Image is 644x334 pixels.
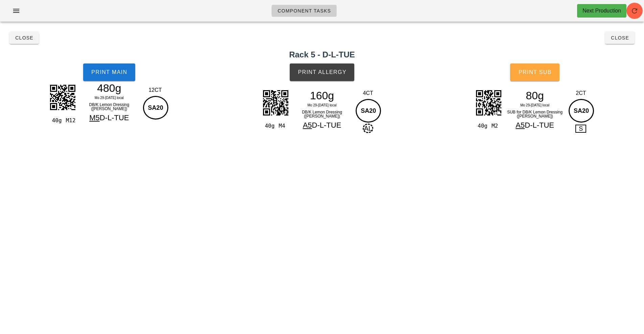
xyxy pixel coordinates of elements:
[303,121,312,129] span: A5
[277,8,331,14] span: Component Tasks
[49,116,63,125] div: 40g
[95,96,124,100] span: Mo 29-[DATE] local
[80,101,139,112] div: DB/K Lemon Dressing ([PERSON_NAME])
[516,121,525,129] span: A5
[510,63,559,81] button: Print Sub
[262,122,276,130] div: 40g
[143,96,168,120] div: SA20
[312,121,341,129] span: D-L-TUE
[611,35,629,41] span: Close
[472,86,505,120] img: LGRbrBSmbV2nK8ZJGDOqA6a9WLQ9QxhIDfLSZDlqvkgEFupCopxKca89gcQgqnWkPUw5EYqjpDwCY2aswhpGhjCdjE5hhCSLC...
[505,91,564,101] div: 80g
[520,103,549,107] span: Mo 29-[DATE] local
[63,116,77,125] div: M12
[525,121,554,129] span: D-L-TUE
[489,122,503,130] div: M2
[15,35,33,41] span: Close
[293,109,352,120] div: DB/K Lemon Dressing ([PERSON_NAME])
[475,122,489,130] div: 40g
[259,86,292,120] img: OlqvUlwjUzq5NBPLZ5IbAgpEFaBUWvCDnsSLB+hEHJQYuOAUalO3ZfYk2uat3ZZ5BDEJoQ8ULLbXgI2sQkhBiEE4NisIbCkkL...
[80,83,139,93] div: 480g
[91,69,127,75] span: Print Main
[356,99,381,123] div: SA20
[297,69,347,75] span: Print Allergy
[567,89,595,97] div: 2CT
[46,80,79,114] img: e0o+O+Y4IgAAAABJRU5ErkJggg==
[518,69,552,75] span: Print Sub
[290,63,354,81] button: Print Allergy
[9,32,39,44] button: Close
[575,125,586,133] span: S
[141,86,169,94] div: 12CT
[293,91,352,101] div: 160g
[605,32,635,44] button: Close
[505,109,564,120] div: SUB for DB/K Lemon Dressing ([PERSON_NAME])
[89,113,100,122] span: M5
[271,5,337,17] a: Component Tasks
[4,49,640,61] h2: Rack 5 - D-L-TUE
[363,124,373,133] span: AL
[582,7,621,15] div: Next Production
[276,122,290,130] div: M4
[354,89,382,97] div: 4CT
[569,99,594,123] div: SA20
[308,103,337,107] span: Mo 29-[DATE] local
[100,113,129,122] span: D-L-TUE
[83,63,135,81] button: Print Main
